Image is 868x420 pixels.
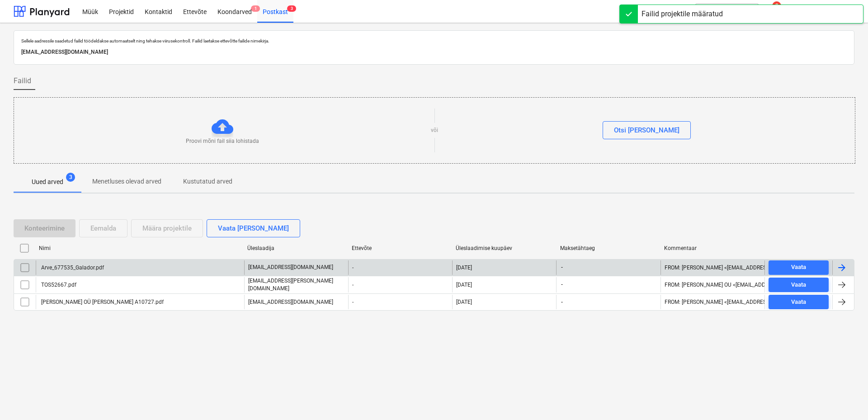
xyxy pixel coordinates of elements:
[21,38,847,44] p: Sellele aadressile saadetud failid töödeldakse automaatselt ning tehakse viirusekontroll. Failid ...
[251,5,260,12] span: 1
[183,177,232,186] p: Kustutatud arved
[791,297,806,307] div: Vaata
[40,282,76,288] div: TOS52667.pdf
[14,76,31,86] span: Failid
[456,264,472,271] div: [DATE]
[248,264,333,271] p: [EMAIL_ADDRESS][DOMAIN_NAME]
[823,377,868,420] iframe: Chat Widget
[769,278,829,292] button: Vaata
[560,298,564,306] span: -
[40,264,104,271] div: Arve_677535_Galador.pdf
[247,245,344,251] div: Üleslaadija
[348,295,452,309] div: -
[218,222,289,234] div: Vaata [PERSON_NAME]
[39,245,240,251] div: Nimi
[791,262,806,273] div: Vaata
[456,282,472,288] div: [DATE]
[348,260,452,275] div: -
[248,277,344,293] p: [EMAIL_ADDRESS][PERSON_NAME][DOMAIN_NAME]
[560,264,564,271] span: -
[769,260,829,275] button: Vaata
[66,173,75,182] span: 3
[642,9,723,19] div: Failid projektile määratud
[32,177,63,187] p: Uued arved
[92,177,161,186] p: Menetluses olevad arved
[186,137,259,145] p: Proovi mõni fail siia lohistada
[431,127,438,134] p: või
[664,245,761,251] div: Kommentaar
[456,299,472,305] div: [DATE]
[207,219,300,237] button: Vaata [PERSON_NAME]
[348,277,452,293] div: -
[40,299,164,305] div: [PERSON_NAME] OÜ [PERSON_NAME] A10727.pdf
[287,5,296,12] span: 3
[560,281,564,288] span: -
[560,245,657,251] div: Maksetähtaeg
[21,47,847,57] p: [EMAIL_ADDRESS][DOMAIN_NAME]
[248,298,333,306] p: [EMAIL_ADDRESS][DOMAIN_NAME]
[352,245,449,251] div: Ettevõte
[14,97,855,164] div: Proovi mõni fail siia lohistadavõiOtsi [PERSON_NAME]
[456,245,553,251] div: Üleslaadimise kuupäev
[614,124,679,136] div: Otsi [PERSON_NAME]
[791,280,806,290] div: Vaata
[769,295,829,309] button: Vaata
[603,121,691,139] button: Otsi [PERSON_NAME]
